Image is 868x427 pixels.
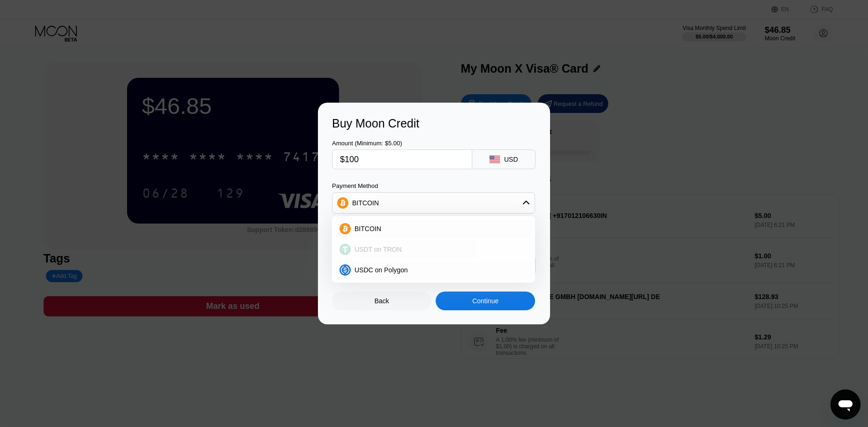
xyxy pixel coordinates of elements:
div: USD [504,156,518,163]
div: USDT on TRON [335,240,532,259]
div: Buy Moon Credit [332,117,536,130]
div: Continue [472,297,498,305]
div: Back [332,292,431,310]
div: Payment Method [332,182,535,189]
span: USDC on Polygon [355,266,408,274]
iframe: Button to launch messaging window [830,390,860,420]
span: BITCOIN [355,225,381,232]
div: BITCOIN [335,219,532,238]
div: Back [375,297,389,305]
input: $0.00 [340,150,464,169]
div: BITCOIN [332,194,535,212]
div: Amount (Minimum: $5.00) [332,140,472,147]
div: USDC on Polygon [335,261,532,279]
div: BITCOIN [352,199,379,207]
span: USDT on TRON [355,246,402,253]
div: Continue [436,292,535,310]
